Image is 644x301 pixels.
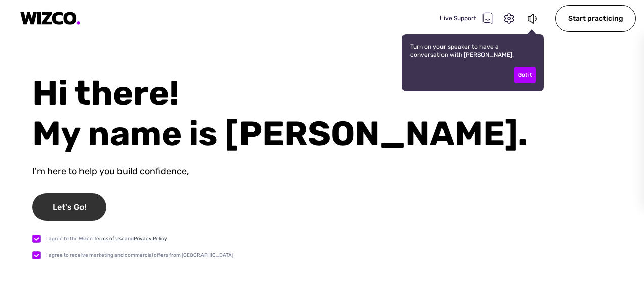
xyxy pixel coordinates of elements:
a: Privacy Policy [134,236,167,242]
div: Got it [514,67,536,83]
div: Hi there! My name is [PERSON_NAME]. [32,73,644,154]
a: Terms of Use [94,236,125,242]
div: I agree to receive marketing and commercial offers from [GEOGRAPHIC_DATA] [46,251,233,259]
div: Let's Go! [32,193,106,221]
div: Live Support [440,12,493,24]
img: logo [20,12,81,25]
div: Turn on your speaker to have a conversation with [PERSON_NAME]. [402,34,544,91]
div: Start practicing [555,5,636,32]
div: I'm here to help you build confidence, [32,166,189,177]
div: I agree to the Wizco and [46,235,167,243]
